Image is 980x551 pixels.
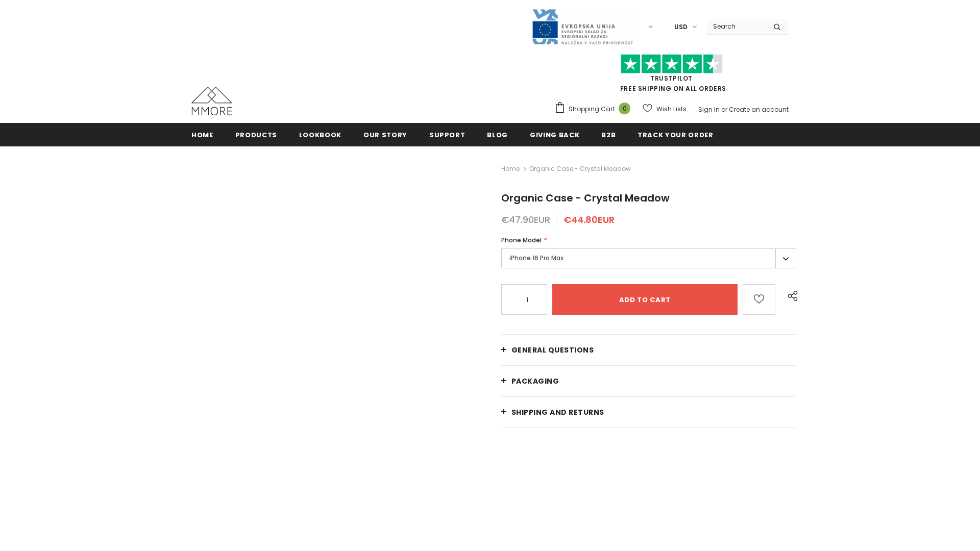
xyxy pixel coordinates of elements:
span: PACKAGING [511,376,559,386]
a: Home [191,123,213,146]
span: Giving back [530,130,579,140]
a: Shopping Cart 0 [554,102,635,117]
a: General Questions [501,335,796,365]
span: General Questions [511,345,594,355]
span: Phone Model [501,236,542,244]
a: Products [235,123,277,146]
span: Organic Case - Crystal Meadow [529,163,631,175]
span: Home [191,130,213,140]
span: Products [235,130,277,140]
span: Lookbook [299,130,341,140]
span: or [721,105,727,114]
span: Wish Lists [656,104,687,114]
a: Blog [487,123,508,146]
span: B2B [601,130,616,140]
a: Track your order [638,123,713,146]
img: Trust Pilot Stars [621,54,723,74]
span: Shipping and returns [511,407,604,417]
a: Lookbook [299,123,341,146]
a: PACKAGING [501,366,796,396]
a: Giving back [530,123,579,146]
a: Shipping and returns [501,397,796,428]
span: 0 [619,103,630,114]
a: Sign In [698,105,720,114]
span: €47.90EUR [501,213,550,226]
a: support [429,123,465,146]
a: Javni Razpis [531,22,633,31]
span: Our Story [363,130,407,140]
span: support [429,130,465,140]
span: Organic Case - Crystal Meadow [501,191,670,205]
span: Blog [487,130,508,140]
input: Add to cart [552,284,738,315]
a: B2B [601,123,616,146]
a: Our Story [363,123,407,146]
span: €44.80EUR [563,213,615,226]
a: Wish Lists [643,100,687,118]
span: Track your order [638,130,713,140]
label: iPhone 16 Pro Max [501,248,796,268]
img: Javni Razpis [531,8,633,45]
img: MMORE Cases [191,87,232,115]
span: FREE SHIPPING ON ALL ORDERS [554,59,789,93]
a: Trustpilot [650,74,693,83]
input: Search Site [707,19,766,34]
a: Home [501,163,520,175]
a: Create an account [729,105,789,114]
span: USD [674,22,688,32]
span: Shopping Cart [569,104,615,114]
